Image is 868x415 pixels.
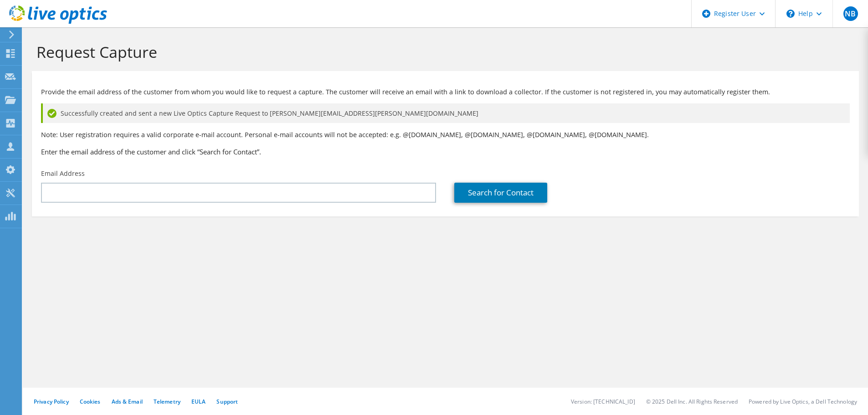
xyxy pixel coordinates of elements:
a: Cookies [80,398,101,405]
a: Telemetry [154,398,180,405]
label: Email Address [41,169,85,178]
p: Provide the email address of the customer from whom you would like to request a capture. The cust... [41,87,850,97]
a: EULA [191,398,205,405]
h1: Request Capture [36,42,850,61]
a: Ads & Email [112,398,143,405]
svg: \n [786,10,795,18]
li: © 2025 Dell Inc. All Rights Reserved [646,398,738,405]
span: NB [843,6,858,21]
li: Powered by Live Optics, a Dell Technology [749,398,857,405]
span: Successfully created and sent a new Live Optics Capture Request to [PERSON_NAME][EMAIL_ADDRESS][P... [61,108,478,118]
h3: Enter the email address of the customer and click “Search for Contact”. [41,147,850,157]
li: Version: [TECHNICAL_ID] [571,398,635,405]
p: Note: User registration requires a valid corporate e-mail account. Personal e-mail accounts will ... [41,130,850,140]
a: Support [216,398,238,405]
a: Search for Contact [454,183,547,203]
a: Privacy Policy [34,398,69,405]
